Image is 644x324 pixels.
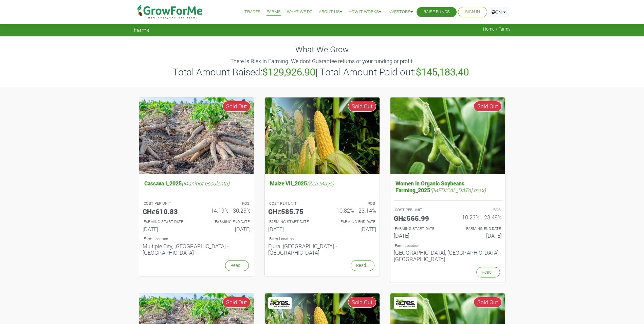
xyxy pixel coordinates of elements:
a: What We Do [287,8,313,16]
h6: 14.19% - 30.23% [202,207,251,214]
h6: [GEOGRAPHIC_DATA], [GEOGRAPHIC_DATA] - [GEOGRAPHIC_DATA] [394,249,502,262]
p: Location of Farm [144,236,250,242]
h6: [DATE] [327,226,376,232]
a: Read... [351,260,374,271]
h6: [DATE] [268,226,317,232]
a: Read... [225,260,249,271]
h6: 10.23% - 23.48% [453,214,502,220]
p: COST PER UNIT [144,201,190,206]
i: (Zea Mays) [307,180,334,187]
h6: [DATE] [143,226,191,232]
img: growforme image [390,97,505,175]
p: COST PER UNIT [395,207,442,213]
img: Acres Nano [269,298,291,308]
h5: GHȼ585.75 [268,207,317,215]
a: Investors [387,8,413,16]
a: How it Works [348,8,381,16]
span: Sold Out [474,101,502,112]
a: Raise Funds [423,8,450,16]
img: growforme image [265,97,380,175]
span: Sold Out [348,297,376,308]
span: Sold Out [474,297,502,308]
b: $129,926.90 [262,66,315,78]
a: Read... [476,267,500,277]
h5: Cassava I_2025 [143,178,251,188]
h6: Multiple City, [GEOGRAPHIC_DATA] - [GEOGRAPHIC_DATA] [143,243,251,256]
h5: Women in Organic Soybeans Farming_2025 [394,178,502,195]
a: Trades [244,8,260,16]
h6: [DATE] [394,232,443,239]
span: Home / Farms [483,26,511,32]
p: ROS [454,207,501,213]
p: FARMING START DATE [144,219,190,225]
span: Sold Out [348,101,376,112]
a: About Us [319,8,342,16]
p: ROS [328,201,375,206]
p: FARMING END DATE [454,226,501,232]
a: Farms [266,8,281,16]
h6: [DATE] [202,226,251,232]
img: Acres Nano [395,298,417,308]
a: Sign In [465,8,480,16]
span: Farms [134,26,149,33]
h6: 10.82% - 23.14% [327,207,376,214]
b: $145,183.40 [416,66,469,78]
p: FARMING END DATE [203,219,250,225]
h5: GHȼ565.99 [394,214,443,222]
p: There Is Risk In Farming. We dont Guarantee returns of your funding or profit. [135,57,510,65]
p: FARMING START DATE [269,219,316,225]
h5: GHȼ610.83 [143,207,191,215]
a: EN [489,7,509,17]
h5: Maize VII_2025 [268,178,376,188]
span: Sold Out [222,101,251,112]
i: ([MEDICAL_DATA] max) [430,186,486,194]
p: ROS [203,201,250,206]
p: FARMING START DATE [395,226,442,232]
h6: Ejura, [GEOGRAPHIC_DATA] - [GEOGRAPHIC_DATA] [268,243,376,256]
h3: Total Amount Raised: | Total Amount Paid out: . [135,66,510,78]
p: Location of Farm [269,236,375,242]
p: COST PER UNIT [269,201,316,206]
h4: What We Grow [134,44,511,54]
i: (Manihot esculenta) [182,180,229,187]
p: Location of Farm [395,243,501,249]
p: FARMING END DATE [328,219,375,225]
h6: [DATE] [453,232,502,239]
img: growforme image [139,97,254,175]
span: Sold Out [222,297,251,308]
